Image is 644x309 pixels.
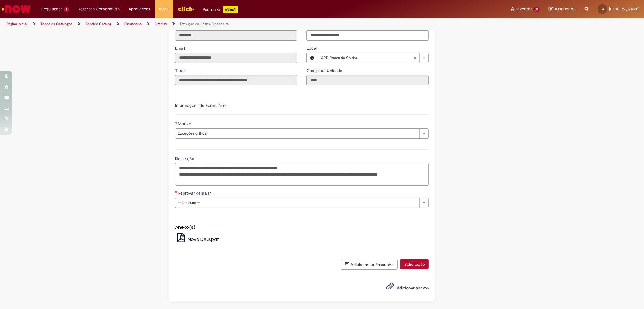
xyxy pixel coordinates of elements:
[178,4,194,13] img: click_logo_yellow_360x200.png
[178,129,416,138] span: Exceções crítica
[5,18,425,30] ul: Trilhas de página
[64,7,69,12] span: 4
[175,191,178,193] span: Necessários
[78,6,120,12] span: Despesas Corporativas
[7,21,27,26] a: Página inicial
[175,30,297,41] input: ID
[41,6,62,12] span: Requisições
[549,6,575,12] a: Rascunhos
[306,67,344,74] label: Somente leitura - Código da Unidade
[306,68,344,73] span: Somente leitura - Código da Unidade
[1,3,32,15] img: ServiceNow
[159,6,169,12] span: More
[307,53,318,63] button: Local, Visualizar este registro CDD Poços de Caldas
[306,30,429,41] input: Telefone de Contato
[223,6,238,13] p: +GenAi
[178,121,192,127] span: Motivo
[175,121,178,124] span: Obrigatório Preenchido
[175,45,186,51] span: Somente leitura - Email
[175,45,186,51] label: Somente leitura - Email
[129,6,150,12] span: Aprovações
[410,53,419,63] abbr: Limpar campo Local
[188,236,219,242] span: Nova DAG.pdf
[175,103,226,108] label: Informações de Formulário
[124,21,142,26] a: Financeiro
[175,53,297,63] input: Email
[318,53,428,63] a: CDD Poços de CaldasLimpar campo Local
[397,285,429,291] span: Adicionar anexos
[175,156,195,161] span: Descrição
[180,21,229,26] a: Exceção da Crítica Financeira
[40,21,72,26] a: Todos os Catálogos
[533,7,540,12] span: 21
[175,75,297,85] input: Título
[321,53,413,63] span: CDD Poços de Caldas
[516,6,532,12] span: Favoritos
[306,75,429,85] input: Código da Unidade
[175,163,429,186] textarea: Descrição
[203,6,238,13] div: Padroniza
[178,190,212,196] span: Reprovar demais?
[341,259,398,270] button: Adicionar ao Rascunho
[306,45,318,51] span: Local
[85,21,111,26] a: Service Catalog
[385,281,396,294] button: Adicionar anexos
[601,7,604,11] span: FJ
[178,198,416,208] span: -- Nenhum --
[175,236,219,242] a: Nova DAG.pdf
[400,259,429,269] button: Solicitação
[155,21,167,26] a: Crédito
[175,67,187,74] label: Somente leitura - Título
[609,6,639,12] span: [PERSON_NAME]
[175,225,429,230] h5: Anexo(s)
[175,68,187,73] span: Somente leitura - Título
[554,6,575,12] span: Rascunhos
